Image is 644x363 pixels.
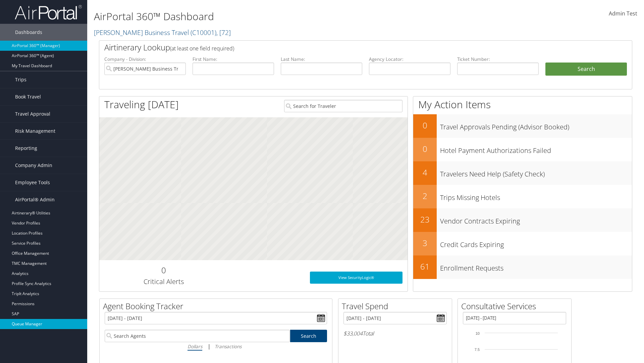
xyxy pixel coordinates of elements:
a: 4Travelers Need Help (Safety Check) [413,161,632,185]
a: 0Hotel Payment Authorizations Failed [413,138,632,161]
a: Admin Test [609,3,637,24]
span: Book Travel [15,88,41,105]
a: [PERSON_NAME] Business Travel [94,28,231,37]
button: Search [545,63,627,76]
h2: 0 [413,143,437,155]
label: Ticket Number: [457,56,539,63]
a: 0Travel Approvals Pending (Advisor Booked) [413,114,632,138]
span: $33,004 [343,330,363,337]
span: (at least one field required) [170,45,234,52]
h3: Trips Missing Hotels [440,190,632,202]
label: First Name: [193,56,274,63]
a: Search [290,330,327,342]
i: Transactions [215,343,241,350]
h3: Travelers Need Help (Safety Check) [440,166,632,179]
label: Last Name: [281,56,362,63]
div: | [105,342,327,351]
span: Company Admin [15,157,52,174]
span: Risk Management [15,123,55,139]
span: Reporting [15,140,37,157]
h3: Vendor Contracts Expiring [440,213,632,226]
span: Admin Test [609,10,637,17]
tspan: 10 [476,331,480,335]
h3: Enrollment Requests [440,260,632,273]
h2: Airtinerary Lookup [104,42,583,53]
span: Employee Tools [15,174,50,191]
h2: Agent Booking Tracker [103,300,332,312]
h2: 4 [413,167,437,178]
h2: 61 [413,261,437,272]
h2: 2 [413,190,437,202]
h2: 3 [413,237,437,249]
i: Dollars [187,343,202,350]
h1: AirPortal 360™ Dashboard [94,9,456,24]
h2: 0 [104,265,223,276]
h2: 23 [413,214,437,225]
a: 61Enrollment Requests [413,255,632,279]
h2: Travel Spend [342,300,452,312]
a: 3Credit Cards Expiring [413,232,632,255]
span: , [ 72 ] [216,28,231,37]
img: airportal-logo.png [15,4,82,20]
h6: Total [343,330,447,337]
h3: Critical Alerts [104,277,223,286]
input: Search for Traveler [284,100,402,112]
label: Company - Division: [104,56,186,63]
span: Travel Approval [15,106,50,122]
span: ( C10001 ) [191,28,216,37]
h1: My Action Items [413,97,632,112]
input: Search Agents [105,330,290,342]
tspan: 7.5 [475,348,480,352]
h2: Consultative Services [461,300,571,312]
a: 23Vendor Contracts Expiring [413,208,632,232]
span: Trips [15,71,26,88]
h1: Traveling [DATE] [104,97,179,112]
h3: Travel Approvals Pending (Advisor Booked) [440,119,632,132]
a: View SecurityLogic® [310,272,402,284]
span: AirPortal® Admin [15,191,55,208]
h3: Credit Cards Expiring [440,237,632,249]
a: 2Trips Missing Hotels [413,185,632,208]
label: Agency Locator: [369,56,450,63]
span: Dashboards [15,24,42,41]
h3: Hotel Payment Authorizations Failed [440,143,632,155]
h2: 0 [413,120,437,131]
